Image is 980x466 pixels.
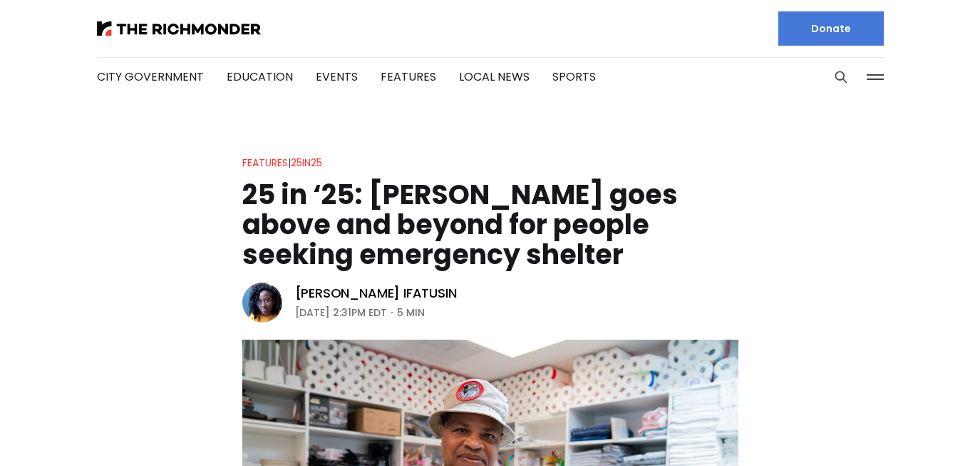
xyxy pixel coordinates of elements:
button: Search this site [830,66,852,88]
a: Education [227,69,293,85]
a: 25in25 [291,156,322,170]
a: City Government [97,69,204,85]
div: | [242,154,322,171]
time: [DATE] 2:31PM EDT [295,304,387,321]
a: Sports [552,69,596,85]
span: 5 min [397,304,425,321]
a: Events [316,69,358,85]
a: Local News [459,69,530,85]
iframe: portal-trigger [860,396,980,466]
h1: 25 in ‘25: [PERSON_NAME] goes above and beyond for people seeking emergency shelter [242,180,738,270]
img: Victoria A. Ifatusin [242,283,282,323]
img: The Richmonder [97,21,261,36]
a: Features [381,69,436,85]
a: [PERSON_NAME] Ifatusin [295,285,457,302]
a: Donate [778,11,884,46]
a: Features [242,156,288,170]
